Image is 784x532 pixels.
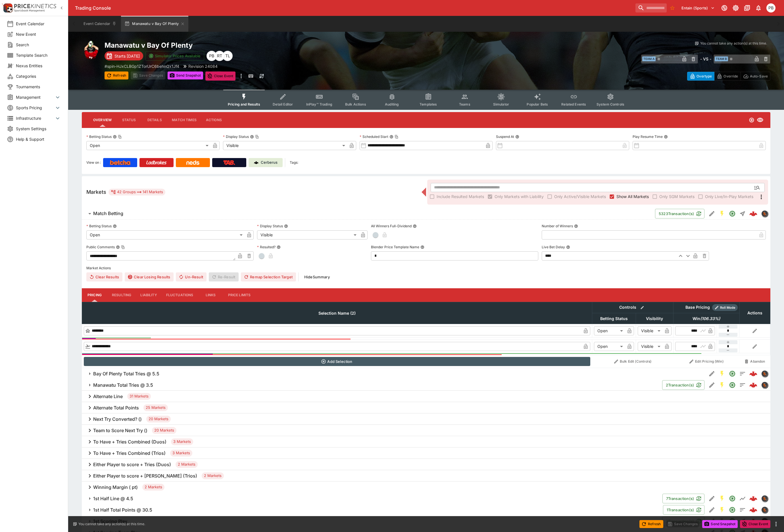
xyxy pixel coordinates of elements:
[655,209,704,218] button: 5323Transaction(s)
[723,73,738,79] p: Override
[389,135,393,139] button: Scheduled StartCopy To Clipboard
[737,369,748,379] button: Totals
[729,370,736,377] svg: Open
[93,428,147,434] h6: Team to Score Next Try ()
[749,117,754,123] svg: Open
[737,209,748,219] button: Straight
[717,369,727,379] button: SGM Enabled
[116,113,142,127] button: Status
[167,113,201,127] button: Match Times
[371,245,419,249] p: Blender Price Template Name
[16,21,61,27] span: Event Calendar
[142,113,167,127] button: Details
[495,194,544,199] span: Only Markets with Liability
[752,182,762,193] button: Open
[255,135,259,139] button: Copy To Clipboard
[171,439,193,445] span: 3 Markets
[82,368,707,379] button: Bay Of Plenty Total Tries @ 5.5
[284,224,288,228] button: Display Status
[16,136,61,142] span: Help & Support
[257,224,283,228] p: Display Status
[750,73,768,79] p: Auto-Save
[683,304,712,311] div: Base Pricing
[14,4,56,8] img: PriceKinetics
[761,495,768,502] div: sportingsolutions
[437,194,484,199] span: Include Resulted Markets
[761,506,768,513] div: sportingsolutions
[749,370,757,378] img: logo-cerberus--red.svg
[209,272,239,281] span: Re-Result
[459,102,470,106] span: Teams
[93,496,133,502] h6: 1st Half Line @ 4.5
[748,516,759,527] a: a0e7b3ba-a86f-4c71-b738-ea572e35d8c2
[731,3,741,13] button: Toggle light/dark mode
[198,288,224,302] button: Links
[717,493,727,504] button: SGM Enabled
[594,357,672,366] button: Bulk Edit (Controls)
[718,305,738,310] span: Roll Mode
[222,51,233,61] div: Trent Lewis
[257,245,276,249] p: Resulted?
[176,462,198,467] span: 2 Markets
[86,245,115,249] p: Public Comments
[113,135,117,139] button: Betting StatusCopy To Clipboard
[737,505,748,515] button: Totals
[385,102,399,106] span: Auditing
[765,2,777,14] button: Peter Bishop
[143,405,168,411] span: 25 Markets
[574,224,578,228] button: Number of Winners
[201,113,227,127] button: Actions
[205,72,236,81] button: Close Event
[737,493,748,504] button: Line
[707,493,717,504] button: Edit Detail
[762,495,768,502] img: sportingsolutions
[93,484,138,490] h6: Winning Margin ( pt)
[741,357,768,366] button: Abandon
[80,16,120,32] button: Event Calendar
[714,72,741,81] button: Override
[345,102,366,106] span: Bulk Actions
[93,439,166,445] h6: To Have + Tries Combined (Duos)
[202,473,224,479] span: 2 Markets
[663,505,704,515] button: 1Transaction(s)
[238,72,245,81] button: more
[761,370,768,377] div: sportingsolutions
[168,72,203,79] button: Send Snapshot
[729,382,736,388] svg: Open
[642,56,656,61] span: Team A
[594,315,634,322] span: Betting Status
[638,342,662,351] div: Visible
[493,102,509,106] span: Simulator
[118,135,122,139] button: Copy To Clipboard
[707,209,717,219] button: Edit Detail
[758,194,765,200] svg: More
[146,160,167,165] img: Ladbrokes
[762,507,768,513] img: sportingsolutions
[107,288,136,302] button: Resulting
[249,158,283,167] a: Cerberus
[93,394,123,399] h6: Alternate Line
[93,450,166,456] h6: To Have + Tries Combined (Trios)
[188,63,218,69] p: Revision 24084
[749,381,757,389] div: 30c60633-1ee7-42d6-a6af-68c7a237e2e2
[749,210,757,218] div: 4a9b3a2f-b9f7-4421-8b81-a1c525314a6b
[16,105,54,111] span: Sports Pricing
[766,3,775,12] div: Peter Bishop
[639,520,663,528] button: Refresh
[360,134,388,139] p: Scheduled Start
[145,51,204,61] button: Simulator Prices Available
[16,42,61,48] span: Search
[223,134,249,139] p: Display Status
[727,380,737,390] button: Open
[542,245,565,249] p: Live Bet Delay
[592,302,673,313] th: Controls
[554,194,606,199] span: Only Active/Visible Markets
[261,160,278,165] p: Cerberus
[93,382,153,388] h6: Manawatu Total Tries @ 3.5
[707,505,717,515] button: Edit Detail
[633,134,663,139] p: Play Resume Time
[659,194,695,199] span: Only SGM Markets
[561,102,586,106] span: Related Events
[301,272,333,281] button: HideSummary
[496,134,514,139] p: Suspend At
